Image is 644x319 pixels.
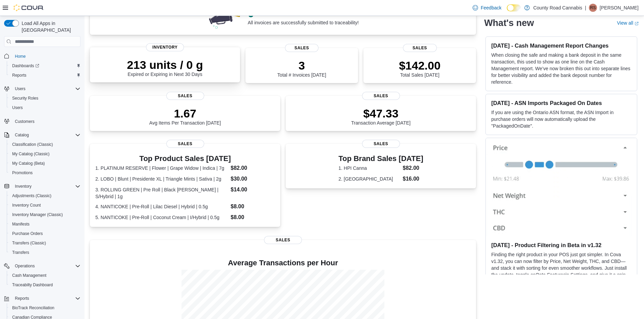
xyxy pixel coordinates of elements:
dt: 2. LOBO | Blunt | Presidente XL | Triangle Mints | Sativa | 2g [95,176,228,182]
button: My Catalog (Classic) [7,149,83,159]
span: Manifests [9,220,80,228]
button: Inventory Manager (Classic) [7,210,83,219]
a: Security Roles [9,94,41,102]
p: [PERSON_NAME] [600,4,639,12]
dt: 2. [GEOGRAPHIC_DATA] [338,176,400,182]
button: Traceabilty Dashboard [7,280,83,290]
span: Transfers [9,248,80,257]
dd: $30.00 [231,175,275,183]
button: Reports [7,71,83,80]
span: Customers [12,117,80,126]
span: Users [12,105,23,110]
a: Users [9,104,25,112]
span: Sales [362,92,400,100]
span: Transfers (Classic) [9,239,80,247]
div: Avg Items Per Transaction [DATE] [149,107,221,126]
span: Feedback [481,4,501,11]
span: RS [590,4,596,12]
button: Operations [1,261,83,271]
span: Sales [362,140,400,148]
a: Customers [12,117,37,126]
span: Sales [264,236,302,244]
span: Cash Management [9,271,80,280]
p: When closing the safe and making a bank deposit in the same transaction, this used to show as one... [491,52,631,85]
span: Reports [9,71,80,79]
a: Adjustments (Classic) [9,192,54,200]
span: My Catalog (Classic) [9,150,80,158]
span: Security Roles [9,94,80,102]
a: Transfers [9,248,32,257]
span: Transfers (Classic) [12,240,46,246]
dd: $82.00 [403,164,423,172]
button: Home [1,51,83,61]
img: Cova [14,4,44,11]
span: Reports [15,296,29,301]
span: Users [9,104,80,112]
button: Inventory Count [7,201,83,210]
p: 3 [277,59,326,72]
p: $47.33 [351,107,411,120]
h3: [DATE] - Cash Management Report Changes [491,42,631,49]
span: Inventory [146,43,184,51]
span: Reports [12,73,26,78]
span: Users [15,86,25,91]
span: Inventory Manager (Classic) [12,212,63,217]
img: 0 [207,2,242,29]
a: Cash Management [9,271,49,280]
span: Catalog [12,131,80,139]
button: My Catalog (Beta) [7,159,83,168]
a: Purchase Orders [9,230,46,238]
dt: 4. NANTICOKE | Pre-Roll | Lilac Diesel | Hybrid | 0.5g [95,203,228,210]
button: Catalog [12,131,31,139]
span: Users [12,85,80,93]
dt: 1. PLATINUM RESERVE | Flower | Grape Widow | Indica | 7g [95,165,228,171]
input: Dark Mode [507,4,521,11]
a: Manifests [9,220,32,228]
span: Manifests [12,221,29,227]
a: Home [12,52,28,60]
p: If you are using the Ontario ASN format, the ASN Import in purchase orders will now automatically... [491,109,631,129]
a: Feedback [470,1,504,15]
span: My Catalog (Beta) [12,161,45,166]
a: Classification (Classic) [9,140,56,149]
button: Users [12,85,28,93]
h4: Average Transactions per Hour [95,259,471,267]
p: Finding the right product in your POS just got simpler. In Cova v1.32, you can now filter by Pric... [491,251,631,285]
button: Promotions [7,168,83,178]
button: Inventory [12,182,34,190]
button: Transfers [7,248,83,257]
dd: $82.00 [231,164,275,172]
span: My Catalog (Beta) [9,159,80,167]
p: County Road Cannabis [533,4,582,12]
button: Users [1,84,83,94]
a: Inventory Manager (Classic) [9,211,66,219]
span: BioTrack Reconciliation [12,305,54,311]
span: Classification (Classic) [9,140,80,149]
dt: 3. ROLLING GREEN | Pre Roll | Black [PERSON_NAME] | S/Hybrid | 1g [95,186,228,200]
span: Operations [15,263,35,269]
button: Transfers (Classic) [7,238,83,248]
a: Reports [9,71,29,79]
div: Total # Invoices [DATE] [277,59,326,78]
button: Classification (Classic) [7,140,83,149]
h3: [DATE] - ASN Imports Packaged On Dates [491,100,631,106]
span: My Catalog (Classic) [12,151,50,157]
svg: External link [635,21,639,25]
span: Promotions [12,170,33,176]
button: Operations [12,262,38,270]
button: Cash Management [7,271,83,280]
span: Inventory Count [12,203,41,208]
span: Operations [12,262,80,270]
span: Transfers [12,250,29,255]
div: Expired or Expiring in Next 30 Days [127,58,203,77]
button: BioTrack Reconciliation [7,303,83,313]
span: Security Roles [12,96,38,101]
span: Home [12,52,80,60]
span: Sales [166,140,204,148]
span: Cash Management [12,273,46,278]
span: Dashboards [9,62,80,70]
span: Promotions [9,169,80,177]
span: BioTrack Reconciliation [9,304,80,312]
span: Inventory [12,182,80,190]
